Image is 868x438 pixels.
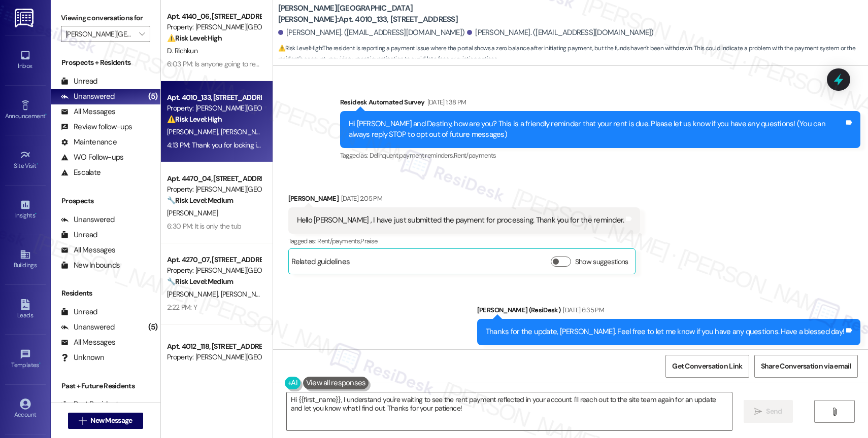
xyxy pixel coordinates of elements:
[61,399,122,410] div: Past Residents
[61,106,115,117] div: All Messages
[61,322,115,333] div: Unanswered
[754,408,762,416] i: 
[425,97,466,107] div: [DATE] 1:38 PM
[287,392,732,430] textarea: Hi {{first_name}}, I understand you're waiting to see the rent payment reflected in your account....
[297,215,624,226] div: Hello [PERSON_NAME] , I have just submitted the payment for processing. Thank you for the reminder.
[61,91,115,102] div: Unanswered
[317,237,360,245] span: Rent/payments ,
[167,173,261,184] div: Apt. 4470_04, [STREET_ADDRESS]
[167,277,233,286] strong: 🔧 Risk Level: Medium
[220,127,271,136] span: [PERSON_NAME]
[167,115,222,124] strong: ⚠️ Risk Level: High
[477,305,860,319] div: [PERSON_NAME] (ResiDesk)
[79,417,86,425] i: 
[349,119,844,140] div: Hi [PERSON_NAME] and Destiny, how are you? This is a friendly reminder that your rent is due. Ple...
[5,296,46,323] a: Leads
[90,415,132,426] span: New Message
[340,97,860,111] div: Residesk Automated Survey
[167,46,197,55] span: D. Richkun
[340,148,860,163] div: Tagged as:
[370,151,454,160] span: Delinquent payment reminders ,
[167,11,261,22] div: Apt. 4140_06, [STREET_ADDRESS]
[61,122,132,132] div: Review follow-ups
[167,366,218,375] span: [PERSON_NAME]
[45,111,47,118] span: •
[5,147,46,174] a: Site Visit •
[477,345,860,360] div: Tagged as:
[167,127,221,136] span: [PERSON_NAME]
[467,27,654,38] div: [PERSON_NAME]. ([EMAIL_ADDRESS][DOMAIN_NAME])
[51,57,160,68] div: Prospects + Residents
[291,257,350,271] div: Related guidelines
[167,196,233,205] strong: 🔧 Risk Level: Medium
[360,237,377,245] span: Praise
[167,140,271,150] div: 4:13 PM: Thank you for looking into it
[761,361,851,372] span: Share Conversation via email
[278,44,322,52] strong: ⚠️ Risk Level: High
[61,260,120,271] div: New Inbounds
[665,355,749,378] button: Get Conversation Link
[61,214,115,225] div: Unanswered
[507,348,523,357] span: Praise
[167,184,261,195] div: Property: [PERSON_NAME][GEOGRAPHIC_DATA][PERSON_NAME]
[5,196,46,224] a: Insights •
[5,47,46,74] a: Inbox
[454,151,496,160] span: Rent/payments
[278,43,868,65] span: : The resident is reporting a payment issue where the portal shows a zero balance after initiatin...
[167,265,261,276] div: Property: [PERSON_NAME][GEOGRAPHIC_DATA][PERSON_NAME]
[51,196,160,206] div: Prospects
[167,208,218,217] span: [PERSON_NAME]
[278,27,465,38] div: [PERSON_NAME]. ([EMAIL_ADDRESS][DOMAIN_NAME])
[167,22,261,32] div: Property: [PERSON_NAME][GEOGRAPHIC_DATA][PERSON_NAME]
[167,254,261,265] div: Apt. 4270_07, [STREET_ADDRESS]
[61,352,104,363] div: Unknown
[167,352,261,362] div: Property: [PERSON_NAME][GEOGRAPHIC_DATA][PERSON_NAME]
[146,89,160,104] div: (5)
[61,337,115,348] div: All Messages
[61,76,97,87] div: Unread
[167,341,261,352] div: Apt. 4012_118, [STREET_ADDRESS]
[220,289,271,299] span: [PERSON_NAME]
[167,59,303,68] div: 6:03 PM: Is anyone going to respond to me???
[61,230,97,240] div: Unread
[61,245,115,255] div: All Messages
[167,289,221,299] span: [PERSON_NAME]
[167,103,261,114] div: Property: [PERSON_NAME][GEOGRAPHIC_DATA][PERSON_NAME]
[766,406,782,417] span: Send
[5,246,46,273] a: Buildings
[486,326,844,337] div: Thanks for the update, [PERSON_NAME]. Feel free to let me know if you have any questions. Have a ...
[61,307,97,317] div: Unread
[51,381,160,391] div: Past + Future Residents
[288,193,641,207] div: [PERSON_NAME]
[744,400,793,423] button: Send
[167,303,197,312] div: 2:22 PM: Y
[167,33,222,43] strong: ⚠️ Risk Level: High
[575,257,628,267] label: Show suggestions
[339,193,382,204] div: [DATE] 2:05 PM
[5,395,46,423] a: Account
[167,92,261,103] div: Apt. 4010_133, [STREET_ADDRESS]
[139,30,145,38] i: 
[39,360,41,367] span: •
[51,288,160,299] div: Residents
[754,355,858,378] button: Share Conversation via email
[5,346,46,373] a: Templates •
[288,234,641,248] div: Tagged as:
[61,167,101,178] div: Escalate
[68,413,143,429] button: New Message
[61,137,117,148] div: Maintenance
[15,9,36,27] img: ResiDesk Logo
[560,305,604,315] div: [DATE] 6:35 PM
[65,26,134,42] input: All communities
[278,3,481,25] b: [PERSON_NAME][GEOGRAPHIC_DATA][PERSON_NAME]: Apt. 4010_133, [STREET_ADDRESS]
[146,319,160,335] div: (5)
[37,161,38,168] span: •
[830,408,838,416] i: 
[672,361,742,372] span: Get Conversation Link
[35,210,37,217] span: •
[167,222,241,231] div: 6:30 PM: It is only the tub
[61,152,123,163] div: WO Follow-ups
[61,10,150,26] label: Viewing conversations for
